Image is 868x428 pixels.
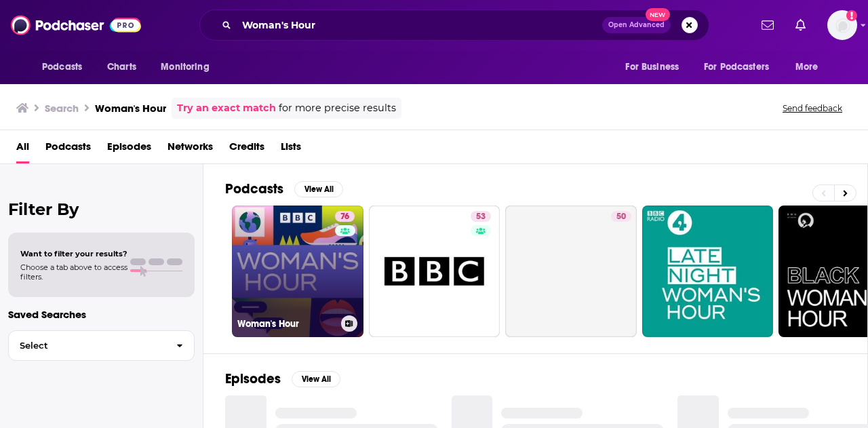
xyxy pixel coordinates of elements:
svg: Add a profile image [846,10,857,21]
span: Select [9,341,165,350]
a: Credits [229,136,264,163]
div: Search podcasts, credits, & more... [199,9,709,41]
button: open menu [786,54,835,80]
button: Open AdvancedNew [602,17,671,33]
span: 50 [616,210,626,224]
span: For Business [625,58,679,77]
span: For Podcasters [704,58,769,77]
a: Show notifications dropdown [756,14,779,37]
span: Want to filter your results? [20,249,127,258]
button: View All [294,181,343,197]
button: open menu [151,54,226,80]
a: Try an exact match [177,100,276,116]
h2: Filter By [8,199,195,219]
span: 53 [476,210,486,224]
span: New [646,8,670,21]
a: PodcastsView All [225,180,343,197]
h2: Episodes [225,370,281,387]
h2: Podcasts [225,180,283,197]
span: Charts [107,58,136,77]
span: Open Advanced [608,22,665,28]
button: Show profile menu [827,10,857,40]
a: Lists [281,136,301,163]
a: 53 [471,211,491,222]
h3: Search [45,102,79,115]
span: for more precise results [279,100,396,116]
span: 76 [340,210,349,224]
a: Charts [98,54,144,80]
a: 50 [611,211,631,222]
h3: Woman's Hour [237,318,336,330]
span: Logged in as BrunswickDigital [827,10,857,40]
span: Podcasts [42,58,82,77]
button: Send feedback [778,102,846,114]
a: All [16,136,29,163]
span: Monitoring [161,58,209,77]
input: Search podcasts, credits, & more... [237,14,602,36]
span: More [795,58,818,77]
a: 76 [335,211,355,222]
img: User Profile [827,10,857,40]
button: open menu [616,54,696,80]
span: Choose a tab above to access filters. [20,262,127,281]
a: 50 [505,206,637,337]
a: 53 [369,206,500,337]
h3: Woman's Hour [95,102,166,115]
button: Select [8,330,195,361]
p: Saved Searches [8,308,195,321]
button: open menu [695,54,789,80]
a: Networks [167,136,213,163]
button: open menu [33,54,100,80]
a: Show notifications dropdown [790,14,811,37]
img: Podchaser - Follow, Share and Rate Podcasts [11,12,141,38]
a: EpisodesView All [225,370,340,387]
button: View All [292,371,340,387]
a: Episodes [107,136,151,163]
a: 76Woman's Hour [232,206,363,337]
a: Podcasts [45,136,91,163]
